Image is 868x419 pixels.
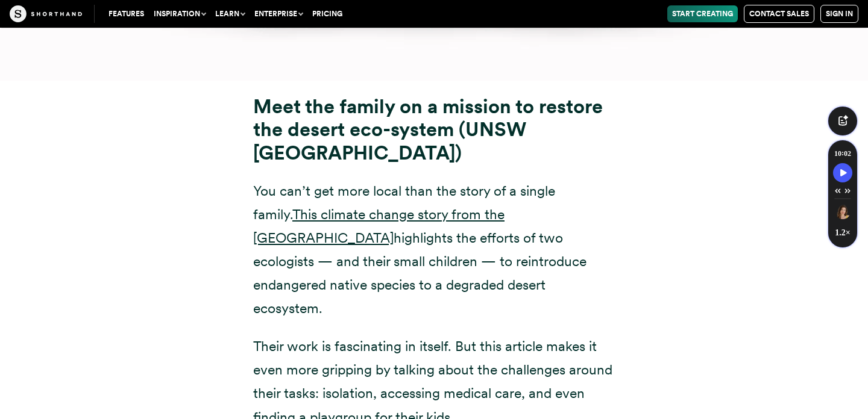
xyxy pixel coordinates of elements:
strong: Meet the family on a mission to restore the desert eco-system (UNSW [GEOGRAPHIC_DATA]) [253,95,603,164]
p: You can’t get more local than the story of a single family. highlights the efforts of two ecologi... [253,179,615,321]
button: Enterprise [250,5,307,22]
button: Inspiration [149,5,210,22]
a: Pricing [307,5,347,22]
a: This climate change story from the [GEOGRAPHIC_DATA] [253,206,505,246]
button: Learn [210,5,250,22]
a: Contact Sales [744,5,814,23]
img: The Craft [10,5,82,22]
a: Features [104,5,149,22]
a: Sign in [820,5,858,23]
a: Start Creating [667,5,738,22]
